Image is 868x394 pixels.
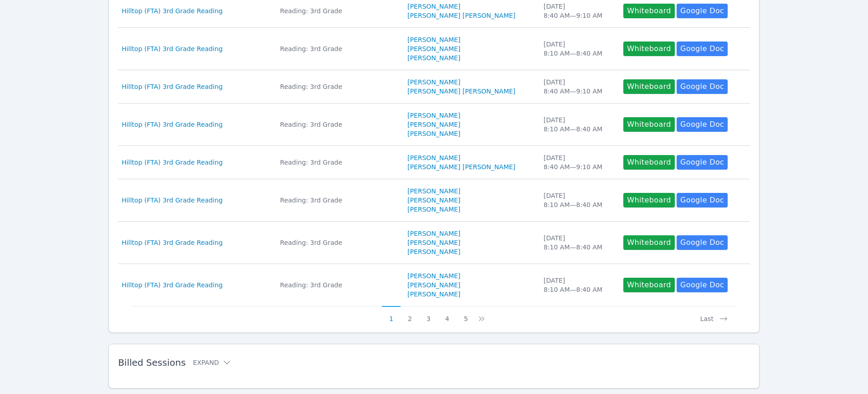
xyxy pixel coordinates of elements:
a: [PERSON_NAME] [407,205,460,214]
a: Hilltop (FTA) 3rd Grade Reading [122,196,223,205]
div: [DATE] 8:10 AM — 8:40 AM [544,276,612,294]
a: [PERSON_NAME] [407,280,460,290]
button: 1 [382,306,401,323]
a: Google Doc [677,278,728,292]
div: [DATE] 8:10 AM — 8:40 AM [544,40,612,58]
a: [PERSON_NAME] [407,78,460,87]
div: [DATE] 8:40 AM — 9:10 AM [544,2,612,20]
button: 5 [457,306,475,323]
div: Reading: 3rd Grade [280,82,397,91]
a: Hilltop (FTA) 3rd Grade Reading [122,82,223,91]
button: Whiteboard [623,117,675,132]
div: [DATE] 8:10 AM — 8:40 AM [544,233,612,252]
a: [PERSON_NAME] [407,271,460,280]
tr: Hilltop (FTA) 3rd Grade ReadingReading: 3rd Grade[PERSON_NAME][PERSON_NAME][PERSON_NAME][DATE]8:1... [118,179,750,222]
a: Hilltop (FTA) 3rd Grade Reading [122,280,223,290]
a: Google Doc [677,117,728,132]
button: Whiteboard [623,278,675,292]
a: Google Doc [677,41,728,56]
a: [PERSON_NAME] [407,290,460,299]
div: [DATE] 8:10 AM — 8:40 AM [544,115,612,134]
div: Reading: 3rd Grade [280,158,397,167]
a: [PERSON_NAME] [407,187,460,196]
a: [PERSON_NAME] [407,120,460,129]
button: Expand [193,358,232,367]
div: [DATE] 8:40 AM — 9:10 AM [544,78,612,96]
a: Hilltop (FTA) 3rd Grade Reading [122,158,223,167]
a: [PERSON_NAME] [407,35,460,44]
div: Reading: 3rd Grade [280,280,397,290]
a: [PERSON_NAME] [407,44,460,53]
a: Google Doc [677,193,728,207]
a: [PERSON_NAME] [407,53,460,62]
tr: Hilltop (FTA) 3rd Grade ReadingReading: 3rd Grade[PERSON_NAME][PERSON_NAME][PERSON_NAME][DATE]8:1... [118,104,750,146]
a: [PERSON_NAME] [407,111,460,120]
div: Reading: 3rd Grade [280,196,397,205]
button: Last [693,306,735,323]
button: Whiteboard [623,4,675,18]
a: Hilltop (FTA) 3rd Grade Reading [122,44,223,53]
a: Google Doc [677,4,728,18]
span: Billed Sessions [118,357,185,368]
div: [DATE] 8:10 AM — 8:40 AM [544,191,612,209]
a: [PERSON_NAME] [407,238,460,247]
tr: Hilltop (FTA) 3rd Grade ReadingReading: 3rd Grade[PERSON_NAME][PERSON_NAME][PERSON_NAME][DATE]8:1... [118,28,750,70]
button: 4 [438,306,457,323]
a: [PERSON_NAME] [407,196,460,205]
a: Hilltop (FTA) 3rd Grade Reading [122,120,223,129]
a: [PERSON_NAME] [PERSON_NAME] [407,87,515,96]
a: [PERSON_NAME] [407,247,460,256]
a: [PERSON_NAME] [407,129,460,138]
button: Whiteboard [623,79,675,94]
button: Whiteboard [623,193,675,207]
button: 2 [401,306,419,323]
a: [PERSON_NAME] [407,153,460,162]
div: Reading: 3rd Grade [280,6,397,16]
tr: Hilltop (FTA) 3rd Grade ReadingReading: 3rd Grade[PERSON_NAME][PERSON_NAME] [PERSON_NAME][DATE]8:... [118,70,750,104]
tr: Hilltop (FTA) 3rd Grade ReadingReading: 3rd Grade[PERSON_NAME][PERSON_NAME] [PERSON_NAME][DATE]8:... [118,146,750,179]
div: [DATE] 8:40 AM — 9:10 AM [544,153,612,171]
a: Hilltop (FTA) 3rd Grade Reading [122,6,223,16]
tr: Hilltop (FTA) 3rd Grade ReadingReading: 3rd Grade[PERSON_NAME][PERSON_NAME][PERSON_NAME][DATE]8:1... [118,264,750,306]
div: Reading: 3rd Grade [280,44,397,53]
button: Whiteboard [623,41,675,56]
a: Hilltop (FTA) 3rd Grade Reading [122,238,223,247]
a: Google Doc [677,235,728,250]
button: Whiteboard [623,155,675,170]
a: [PERSON_NAME] [PERSON_NAME] [407,162,515,171]
tr: Hilltop (FTA) 3rd Grade ReadingReading: 3rd Grade[PERSON_NAME][PERSON_NAME][PERSON_NAME][DATE]8:1... [118,222,750,264]
a: [PERSON_NAME] [407,229,460,238]
a: [PERSON_NAME] [407,2,460,11]
button: Whiteboard [623,235,675,250]
div: Reading: 3rd Grade [280,120,397,129]
button: 3 [419,306,438,323]
a: Google Doc [677,79,728,94]
div: Reading: 3rd Grade [280,238,397,247]
a: Google Doc [677,155,728,170]
a: [PERSON_NAME] [PERSON_NAME] [407,11,515,20]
